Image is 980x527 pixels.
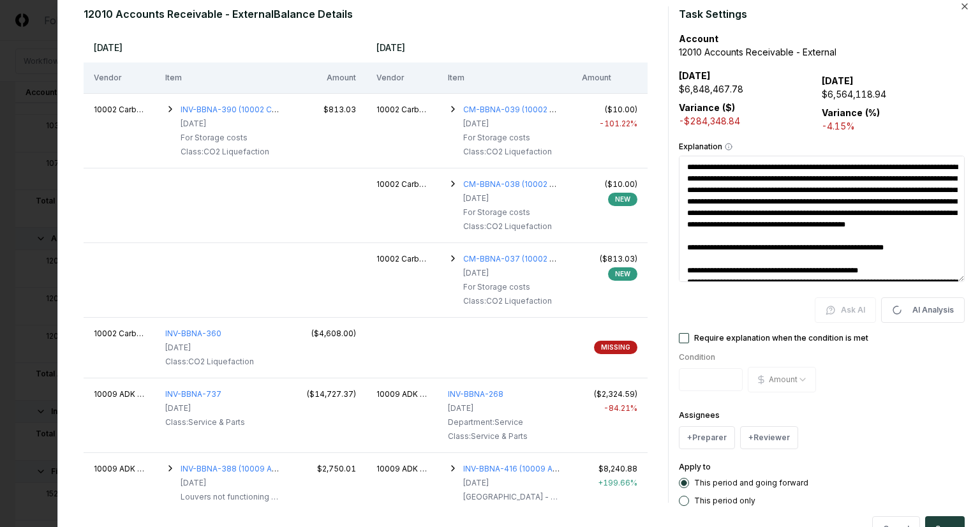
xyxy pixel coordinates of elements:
th: Amount [290,63,366,93]
th: Vendor [366,63,438,93]
div: For Storage costs [463,207,562,218]
div: ($4,608.00) [300,328,356,339]
div: 10002 CarbonCure Technologies Inc. [376,179,427,190]
div: ($14,727.37) [300,389,356,400]
div: -4.15% [822,119,965,133]
b: Account [679,33,718,44]
a: INV-BBNA-360 [165,329,221,338]
th: [DATE] [366,32,648,63]
div: [DATE] [165,342,254,353]
th: Amount [572,63,648,93]
div: [DATE] [463,118,562,130]
div: -$284,348.84 [679,114,822,128]
div: Copenhagen - 3 years [463,491,562,503]
div: [DATE] [181,477,279,489]
div: 10002 CarbonCure Technologies Inc. [376,253,427,265]
div: 10009 ADK RNG LLC [376,463,427,475]
th: Vendor [84,63,155,93]
div: [DATE] [463,477,562,489]
div: For Storage costs [463,281,562,293]
a: INV-BBNA-390 (10002 CarbonCure Technologies Inc.) [181,105,383,114]
div: $813.03 [300,104,356,115]
b: Variance (%) [822,107,880,118]
th: Item [155,63,290,93]
button: AI Analysis [881,297,965,323]
div: For Storage costs [463,132,562,144]
div: Class: CO2 Liquefaction [463,221,562,232]
div: For Storage costs [181,132,279,144]
div: ($813.03) [582,253,637,265]
div: 12010 Accounts Receivable - External [679,45,965,59]
label: Assignees [679,410,720,420]
h2: 12010 Accounts Receivable - External Balance Details [84,6,658,22]
button: +Preparer [679,426,735,449]
label: Explanation [679,143,965,151]
div: ($10.00) [582,104,637,115]
div: $8,240.88 [582,463,637,475]
div: 10002 CarbonCure Technologies Inc. [376,104,427,115]
div: Class: Service & Parts [165,417,245,428]
span: -84.21 % [604,403,637,413]
div: $2,750.01 [300,463,356,475]
div: 10002 CarbonCure Technologies Inc. [94,328,145,339]
label: This period and going forward [694,479,808,487]
span: + 199.66 % [598,478,637,487]
div: Louvers not functioning service ADK [181,491,279,503]
a: CM-BBNA-038 (10002 CarbonCure Technologies Inc.) [463,179,666,189]
div: Service [448,431,528,442]
a: INV-BBNA-388 (10009 ADK RNG LLC) [181,464,320,473]
th: [DATE] [84,32,366,63]
a: INV-BBNA-268 [448,389,503,399]
a: INV-BBNA-737 [165,389,221,399]
div: $6,564,118.94 [822,87,965,101]
button: Explanation [725,143,732,151]
div: $6,848,467.78 [679,82,822,96]
div: NEW [608,267,637,281]
b: [DATE] [822,75,854,86]
a: CM-BBNA-039 (10002 CarbonCure Technologies Inc.) [463,105,666,114]
div: ($2,324.59) [582,389,637,400]
div: [DATE] [165,403,245,414]
div: Class: CO2 Liquefaction [463,295,562,307]
button: +Reviewer [740,426,798,449]
div: Class: CO2 Liquefaction [463,146,562,158]
div: ($10.00) [582,179,637,190]
div: Class: CO2 Liquefaction [181,146,279,158]
div: NEW [608,193,637,206]
label: This period only [694,497,755,505]
div: [DATE] [463,193,562,204]
div: MISSING [594,341,637,354]
label: Apply to [679,462,711,471]
div: [DATE] [448,403,528,414]
div: Class: CO2 Liquefaction [165,356,254,367]
b: [DATE] [679,70,711,81]
div: Service [448,417,528,428]
b: Variance ($) [679,102,735,113]
a: INV-BBNA-416 (10009 ADK RNG LLC) [463,464,601,473]
a: CM-BBNA-037 (10002 CarbonCure Technologies Inc.) [463,254,666,263]
h2: Task Settings [679,6,965,22]
div: 10009 ADK RNG LLC [376,389,427,400]
span: -101.22 % [599,119,637,128]
th: Item [438,63,572,93]
label: Require explanation when the condition is met [694,334,868,342]
div: [DATE] [181,118,279,130]
div: 10009 ADK RNG LLC [94,463,145,475]
div: 10002 CarbonCure Technologies Inc. [94,104,145,115]
div: [DATE] [463,267,562,279]
div: 10009 ADK RNG LLC [94,389,145,400]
